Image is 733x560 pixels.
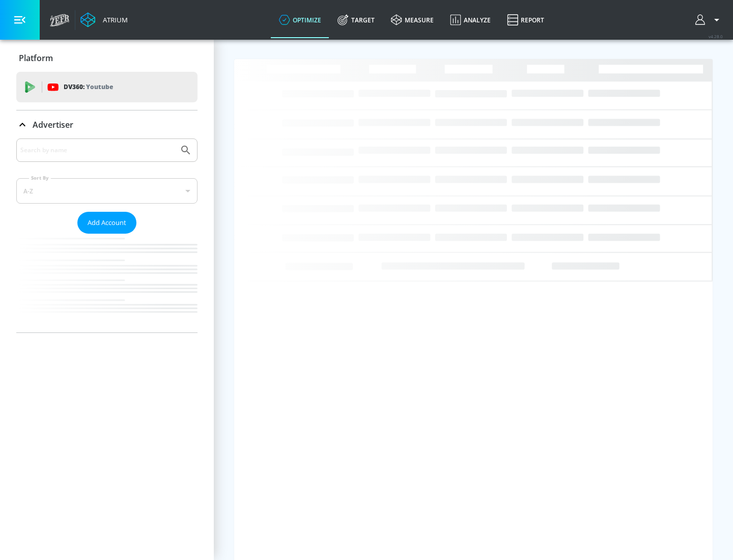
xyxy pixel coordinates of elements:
div: Atrium [99,15,128,24]
a: Target [329,2,383,38]
span: v 4.28.0 [709,34,723,39]
button: Add Account [77,212,136,234]
div: DV360: Youtube [16,72,198,102]
p: DV360: [64,81,113,93]
a: Report [499,2,552,38]
a: measure [383,2,442,38]
div: Platform [16,44,198,72]
div: Advertiser [16,138,198,332]
div: A-Z [16,178,198,204]
input: Search by name [20,144,175,157]
a: optimize [271,2,329,38]
p: Youtube [86,81,113,92]
a: Analyze [442,2,499,38]
a: Atrium [80,12,128,27]
nav: list of Advertiser [16,234,198,332]
label: Sort By [29,175,51,181]
p: Platform [19,52,53,64]
div: Advertiser [16,110,198,139]
p: Advertiser [33,119,73,130]
span: Add Account [88,217,126,229]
